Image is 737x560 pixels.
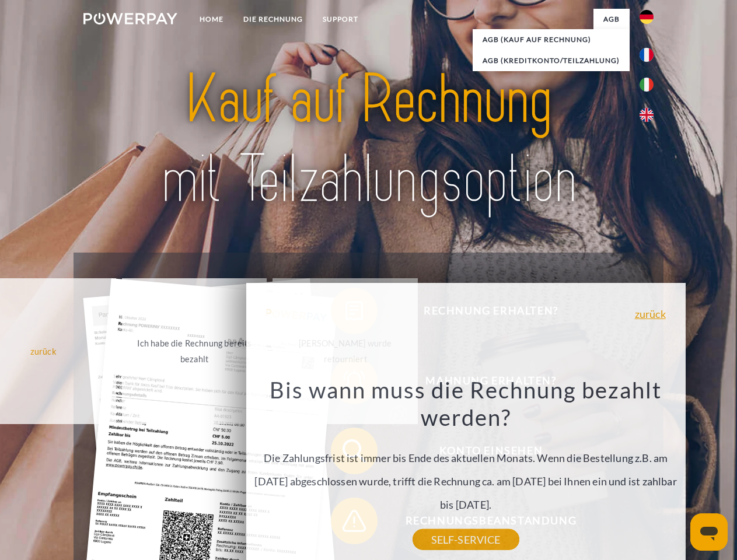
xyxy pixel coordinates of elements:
a: SUPPORT [313,9,368,30]
a: agb [593,9,630,30]
iframe: Schaltfläche zum Öffnen des Messaging-Fensters [690,513,728,551]
img: logo-powerpay-white.svg [83,13,177,24]
a: DIE RECHNUNG [233,9,313,30]
h3: Bis wann muss die Rechnung bezahlt werden? [253,376,679,432]
a: zurück [635,309,666,319]
a: AGB (Kreditkonto/Teilzahlung) [473,50,630,71]
div: Ich habe die Rechnung bereits bezahlt [129,335,260,367]
div: Die Zahlungsfrist ist immer bis Ende des aktuellen Monats. Wenn die Bestellung z.B. am [DATE] abg... [253,376,679,540]
img: title-powerpay_de.svg [111,56,626,223]
a: SELF-SERVICE [413,529,519,550]
img: de [640,10,654,24]
a: Home [190,9,233,30]
a: AGB (Kauf auf Rechnung) [473,29,630,50]
img: en [640,108,654,122]
img: fr [640,48,654,62]
img: it [640,78,654,92]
